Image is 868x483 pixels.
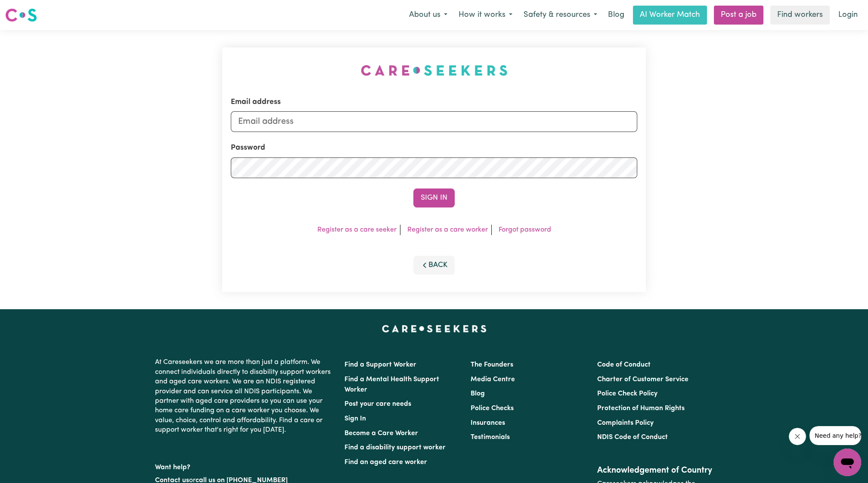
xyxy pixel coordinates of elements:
p: Want help? [155,459,334,472]
h2: Acknowledgement of Country [597,465,713,476]
button: Back [413,256,455,275]
a: Forgot password [499,226,551,233]
a: Police Checks [471,405,514,412]
button: About us [403,6,453,24]
button: How it works [453,6,518,24]
a: The Founders [471,361,513,368]
a: Protection of Human Rights [597,405,685,412]
a: Register as a care seeker [317,226,397,233]
a: Blog [471,390,485,397]
img: Careseekers logo [5,7,37,23]
a: Code of Conduct [597,361,651,368]
label: Email address [231,97,281,108]
a: Become a Care Worker [344,430,418,437]
a: Find an aged care worker [344,459,427,466]
iframe: Message from company [809,426,861,445]
button: Safety & resources [518,6,603,24]
iframe: Close message [789,428,806,445]
a: Blog [603,6,629,25]
input: Email address [231,111,637,132]
a: Careseekers logo [5,5,37,25]
a: Insurances [471,420,505,427]
a: Login [833,6,863,25]
span: Need any help? [5,6,52,13]
a: Police Check Policy [597,390,657,397]
a: Complaints Policy [597,420,654,427]
button: Sign In [413,188,455,207]
a: Charter of Customer Service [597,376,688,383]
a: Find a Mental Health Support Worker [344,376,439,393]
p: At Careseekers we are more than just a platform. We connect individuals directly to disability su... [155,354,334,438]
a: NDIS Code of Conduct [597,434,668,441]
a: Media Centre [471,376,515,383]
a: Find workers [770,6,830,25]
iframe: Button to launch messaging window [834,448,861,476]
a: Post a job [714,6,763,25]
label: Password [231,142,265,154]
a: Find a disability support worker [344,444,446,451]
a: Careseekers home page [382,325,487,332]
a: AI Worker Match [633,6,707,25]
a: Testimonials [471,434,510,441]
a: Post your care needs [344,401,411,408]
a: Register as a care worker [407,226,488,233]
a: Sign In [344,415,366,422]
a: Find a Support Worker [344,361,416,368]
